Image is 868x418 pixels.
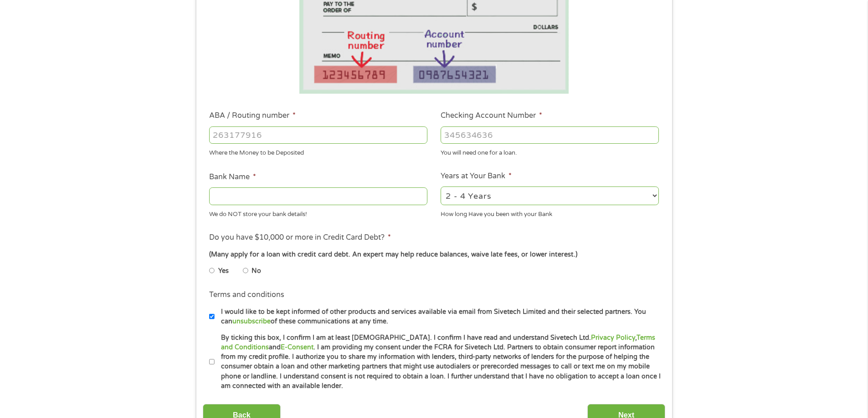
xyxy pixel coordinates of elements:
[281,343,313,351] a: E-Consent
[441,111,542,121] label: Checking Account Number
[252,266,261,276] label: No
[209,126,427,144] input: 263177916
[215,307,662,327] label: I would like to be kept informed of other products and services available via email from Sivetech...
[232,317,271,325] a: unsubscribe
[209,206,427,219] div: We do NOT store your bank details!
[441,171,512,181] label: Years at Your Bank
[209,146,427,158] div: Where the Money to be Deposited
[441,206,659,219] div: How long Have you been with your Bank
[221,334,655,351] a: Terms and Conditions
[209,172,256,182] label: Bank Name
[218,266,229,276] label: Yes
[209,233,391,242] label: Do you have $10,000 or more in Credit Card Debt?
[441,126,659,144] input: 345634636
[591,334,635,342] a: Privacy Policy
[209,250,658,260] div: (Many apply for a loan with credit card debt. An expert may help reduce balances, waive late fees...
[441,146,659,158] div: You will need one for a loan.
[209,290,284,300] label: Terms and conditions
[215,333,662,391] label: By ticking this box, I confirm I am at least [DEMOGRAPHIC_DATA]. I confirm I have read and unders...
[209,111,296,121] label: ABA / Routing number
